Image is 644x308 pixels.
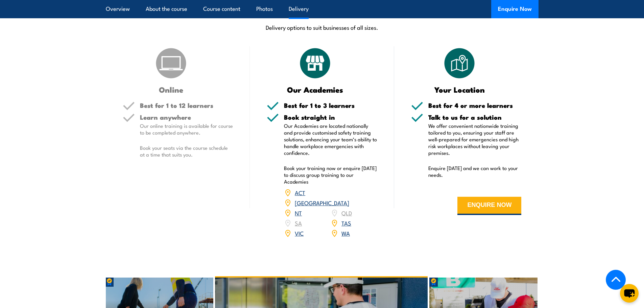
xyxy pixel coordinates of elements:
[457,197,521,215] button: ENQUIRE NOW
[295,198,349,207] a: [GEOGRAPHIC_DATA]
[284,165,377,185] p: Book your training now or enquire [DATE] to discuss group training to our Academies
[284,122,377,156] p: Our Academies are located nationally and provide customised safety training solutions, enhancing ...
[295,188,305,196] a: ACT
[411,86,508,93] h3: Your Location
[284,102,377,109] h5: Best for 1 to 3 learners
[295,209,302,217] a: NT
[140,114,233,120] h5: Learn anywhere
[428,165,522,178] p: Enquire [DATE] and we can work to your needs.
[284,114,377,120] h5: Book straight in
[123,86,220,93] h3: Online
[295,229,304,237] a: VIC
[341,219,351,227] a: TAS
[140,144,233,158] p: Book your seats via the course schedule at a time that suits you.
[341,229,350,237] a: WA
[428,122,522,156] p: We offer convenient nationwide training tailored to you, ensuring your staff are well-prepared fo...
[267,86,364,93] h3: Our Academies
[140,102,233,109] h5: Best for 1 to 12 learners
[620,284,639,303] button: chat-button
[428,102,522,109] h5: Best for 4 or more learners
[106,23,539,31] p: Delivery options to suit businesses of all sizes.
[140,122,233,136] p: Our online training is available for course to be completed anywhere.
[428,114,522,120] h5: Talk to us for a solution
